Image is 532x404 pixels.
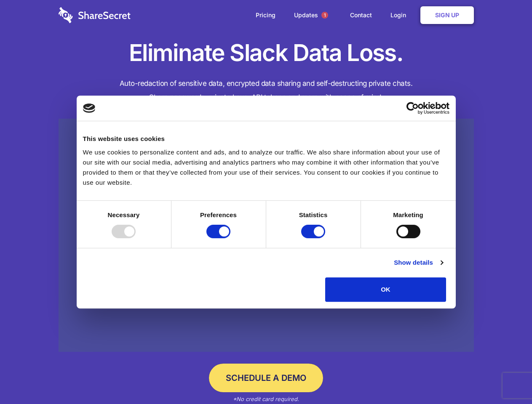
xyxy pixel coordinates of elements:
img: logo [83,104,96,113]
a: Contact [342,2,380,28]
a: Wistia video thumbnail [59,119,474,352]
a: Login [382,2,419,28]
a: Pricing [247,2,284,28]
img: logo-wordmark-white-trans-d4663122ce5f474addd5e946df7df03e33cb6a1c49d2221995e7729f52c070b2.svg [59,7,131,23]
h1: Eliminate Slack Data Loss. [59,38,474,68]
div: We use cookies to personalize content and ads, and to analyze our traffic. We also share informat... [83,147,449,188]
a: Schedule a Demo [209,364,323,392]
span: 1 [321,12,328,19]
a: Show details [394,258,443,268]
a: Usercentrics Cookiebot - opens in a new window [376,102,449,114]
button: OK [325,277,446,302]
strong: Marketing [393,211,423,218]
h4: Auto-redaction of sensitive data, encrypted data sharing and self-destructing private chats. Shar... [59,77,474,104]
div: This website uses cookies [83,134,449,144]
em: *No credit card required. [233,396,299,402]
a: Sign Up [420,6,474,24]
strong: Necessary [108,211,140,218]
strong: Statistics [299,211,328,218]
strong: Preferences [200,211,237,218]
